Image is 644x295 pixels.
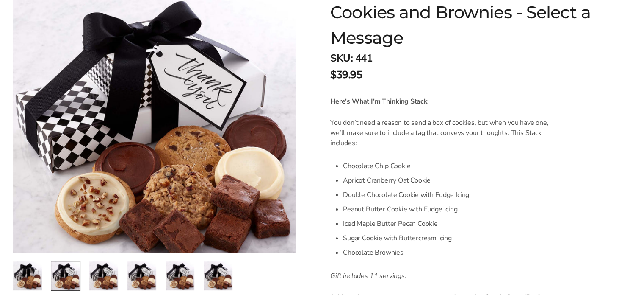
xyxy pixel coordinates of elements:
[330,97,428,106] strong: Here’s What I’m Thinking Stack
[330,51,353,65] strong: SKU:
[343,202,562,216] li: Peanut Butter Cookie with Fudge Icing
[343,173,562,188] li: Apricot Cranberry Oat Cookie
[330,67,362,82] span: $39.95
[89,261,118,290] img: Every Occasion Gift Stack - Cookies and Brownies - Select a Message
[355,51,373,65] span: 441
[330,271,406,281] em: Gift includes 11 servings.
[203,261,233,291] a: 6 / 6
[343,159,562,173] li: Chocolate Chip Cookie
[166,261,194,290] img: Every Occasion Gift Stack - Cookies and Brownies - Select a Message
[13,261,42,291] a: 1 / 6
[13,261,42,290] img: Every Occasion Gift Stack - Cookies and Brownies - Select a Message
[343,216,562,231] li: Iced Maple Butter Pecan Cookie
[343,231,562,245] li: Sugar Cookie with Buttercream Icing
[127,261,156,290] img: Every Occasion Gift Stack - Cookies and Brownies - Select a Message
[165,261,195,291] a: 5 / 6
[204,261,232,290] img: Every Occasion Gift Stack - Cookies and Brownies - Select a Message
[51,261,80,291] a: 2 / 6
[343,188,562,202] li: Double Chocolate Cookie with Fudge Icing
[127,261,157,291] a: 4 / 6
[51,261,80,290] img: Every Occasion Gift Stack - Cookies and Brownies - Select a Message
[343,245,562,260] li: Chocolate Brownies
[89,261,119,291] a: 3 / 6
[330,118,562,148] p: You don’t need a reason to send a box of cookies, but when you have one, we’ll make sure to inclu...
